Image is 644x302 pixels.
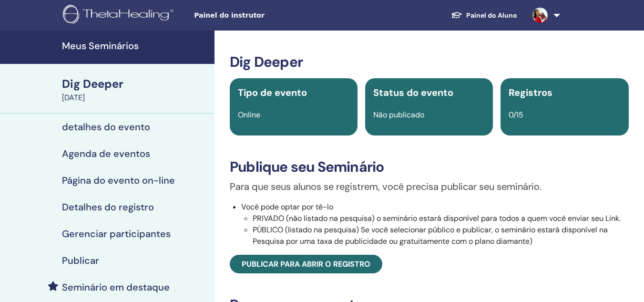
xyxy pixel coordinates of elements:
[62,76,209,92] div: Dig Deeper
[62,40,209,52] h4: Meus Seminários
[62,281,170,293] h4: Seminário em destaque
[509,110,523,120] span: 0/15
[451,11,462,19] img: graduation-cap-white.svg
[230,255,382,273] a: Publicar para abrir o registro
[230,53,629,71] h3: Dig Deeper
[253,224,629,247] li: PÚBLICO (listado na pesquisa) Se você selecionar público e publicar, o seminário estará disponíve...
[62,121,150,133] h4: detalhes do evento
[373,110,424,120] span: Não publicado
[56,76,215,104] a: Dig Deeper[DATE]
[532,8,548,23] img: default.jpg
[509,86,552,99] span: Registros
[230,179,629,194] p: Para que seus alunos se registrem, você precisa publicar seu seminário.
[62,175,175,186] h4: Página do evento on-line
[238,110,260,120] span: Online
[242,259,370,269] span: Publicar para abrir o registro
[443,7,525,24] a: Painel do Aluno
[241,201,629,247] li: Você pode optar por tê-lo
[253,213,629,224] li: PRIVADO (não listado na pesquisa) o seminário estará disponível para todos a quem você enviar seu...
[62,228,171,240] h4: Gerenciar participantes
[62,255,99,266] h4: Publicar
[230,158,629,176] h3: Publique seu Seminário
[62,148,150,159] h4: Agenda de eventos
[194,10,337,21] span: Painel do instrutor
[373,86,453,99] span: Status do evento
[62,92,209,104] div: [DATE]
[63,5,177,26] img: logo.png
[62,201,154,213] h4: Detalhes do registro
[238,86,307,99] span: Tipo de evento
